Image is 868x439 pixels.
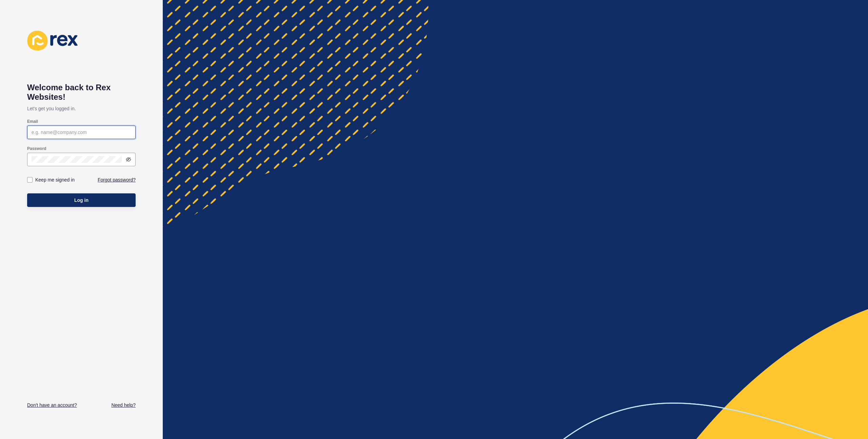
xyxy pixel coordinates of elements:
a: Don't have an account? [27,402,77,408]
button: Log in [27,193,136,207]
label: Keep me signed in [35,176,75,183]
label: Email [27,119,38,124]
input: e.g. name@company.com [32,129,131,136]
a: Forgot password? [98,176,136,183]
label: Password [27,146,46,151]
a: Need help? [111,402,136,408]
h1: Welcome back to Rex Websites! [27,83,136,102]
span: Log in [74,197,88,204]
p: Let's get you logged in. [27,102,136,115]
